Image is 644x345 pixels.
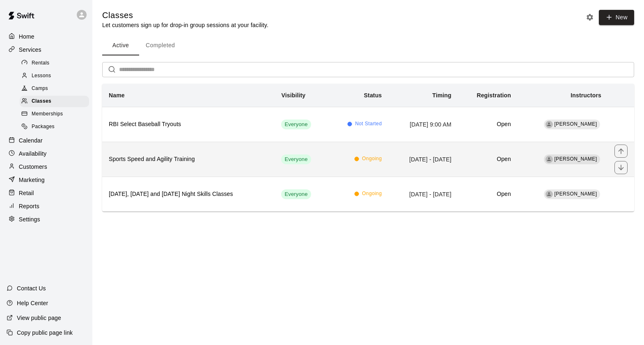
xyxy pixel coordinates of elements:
a: Reports [7,200,86,212]
a: Memberships [20,108,92,121]
button: move item up [614,145,628,158]
a: Rentals [20,57,92,69]
h6: [DATE], [DATE] and [DATE] Night Skills Classes [109,190,268,199]
span: [PERSON_NAME] [555,191,597,197]
div: Thomas Scott [545,121,553,128]
a: Availability [7,147,86,160]
h6: RBI Select Baseball Tryouts [109,120,268,129]
h6: Sports Speed and Agility Training [109,155,268,164]
span: Packages [32,123,55,131]
div: Lessons [20,70,89,82]
table: simple table [102,84,634,212]
a: Camps [20,83,92,95]
b: Instructors [571,92,601,99]
b: Timing [432,92,451,99]
p: Marketing [19,176,45,184]
p: Customers [19,163,47,171]
p: Copy public page link [17,329,73,337]
div: Thomas Scott [545,156,553,163]
a: Classes [20,95,92,108]
a: Settings [7,213,86,225]
button: Active [102,36,139,55]
div: This service is visible to all of your customers [281,120,311,129]
div: Classes [20,96,89,107]
b: Registration [477,92,511,99]
p: Services [19,46,41,54]
span: Memberships [32,110,63,118]
a: Calendar [7,134,86,147]
p: Settings [19,215,40,223]
a: Home [7,30,86,43]
p: Reports [19,202,39,210]
td: [DATE] - [DATE] [388,142,458,177]
td: [DATE] - [DATE] [388,177,458,212]
span: [PERSON_NAME] [555,156,597,162]
a: Services [7,44,86,56]
h5: Classes [102,10,268,21]
div: This service is visible to all of your customers [281,154,311,164]
span: Classes [32,97,51,106]
b: Name [109,92,125,99]
span: Lessons [32,72,51,80]
div: Thomas Scott [545,191,553,198]
button: Classes settings [584,11,596,23]
div: This service is visible to all of your customers [281,189,311,199]
h6: Open [465,155,511,164]
p: Calendar [19,136,43,145]
p: Help Center [17,299,48,307]
p: View public page [17,314,61,322]
button: New [599,10,634,25]
h6: Open [465,120,511,129]
div: Packages [20,121,89,133]
span: Camps [32,85,48,93]
a: Marketing [7,174,86,186]
span: Everyone [281,121,311,129]
button: Completed [139,36,181,55]
td: [DATE] 9:00 AM [388,107,458,142]
b: Visibility [281,92,305,99]
h6: Open [465,190,511,199]
p: Retail [19,189,34,197]
a: Customers [7,161,86,173]
div: Camps [20,83,89,94]
p: Contact Us [17,284,46,292]
span: Everyone [281,156,311,163]
span: Rentals [32,59,50,67]
a: Lessons [20,69,92,82]
p: Availability [19,149,47,158]
button: move item down [614,161,628,174]
span: Ongoing [362,155,382,163]
span: [PERSON_NAME] [555,121,597,127]
div: Memberships [20,108,89,120]
div: Rentals [20,57,89,69]
span: Ongoing [362,190,382,198]
a: Retail [7,187,86,199]
span: Everyone [281,191,311,198]
p: Let customers sign up for drop-in group sessions at your facility. [102,21,268,29]
a: Packages [20,121,92,133]
p: Home [19,32,34,41]
b: Status [364,92,382,99]
span: Not Started [355,120,382,128]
